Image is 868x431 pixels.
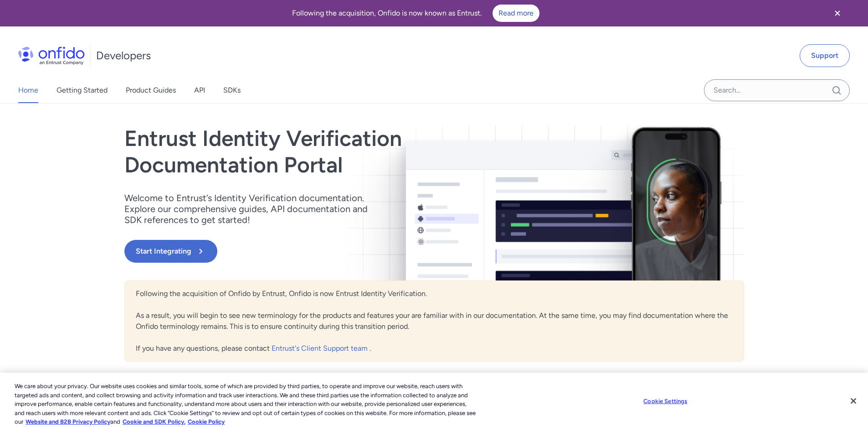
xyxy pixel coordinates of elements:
input: Onfido search input field [704,79,850,101]
button: Close banner [821,2,854,25]
p: Welcome to Entrust’s Identity Verification documentation. Explore our comprehensive guides, API d... [124,192,380,225]
button: Close [843,391,863,411]
button: Cookie Settings [637,392,694,410]
a: SDKs [223,78,241,103]
div: Following the acquisition, Onfido is now known as Entrust. [11,5,821,22]
a: Entrust's Client Support team [272,344,370,353]
h1: Entrust Identity Verification Documentation Portal [124,125,558,178]
a: Read more [493,5,539,22]
button: Start Integrating [124,240,217,263]
a: Support [800,44,850,67]
a: Home [18,78,38,103]
a: More information about our cookie policy., opens in a new tab [26,418,110,425]
a: Getting Started [56,78,108,103]
h1: Developers [96,48,151,63]
a: Start Integrating [124,240,558,263]
a: Cookie Policy [188,418,225,425]
img: Onfido Logo [18,47,85,65]
svg: Close banner [832,8,843,19]
a: API [194,78,205,103]
div: We care about your privacy. Our website uses cookies and similar tools, some of which are provide... [15,382,478,426]
a: Cookie and SDK Policy. [123,418,185,425]
div: Following the acquisition of Onfido by Entrust, Onfido is now Entrust Identity Verification. As a... [124,280,744,362]
a: Product Guides [126,78,176,103]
